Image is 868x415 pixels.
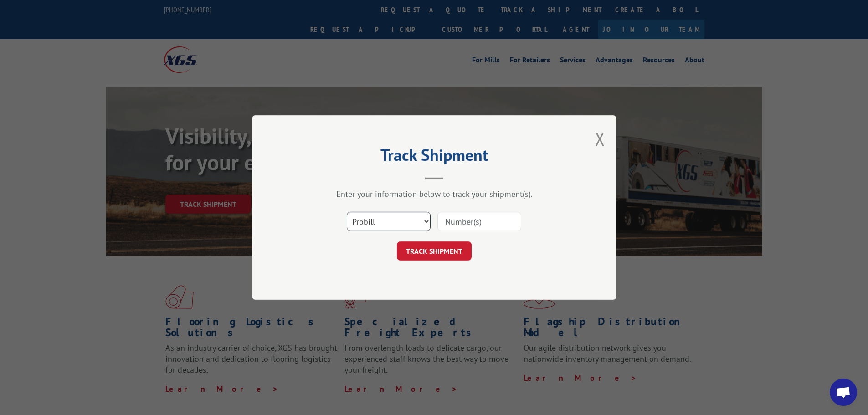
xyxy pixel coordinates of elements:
button: TRACK SHIPMENT [397,241,472,261]
div: Enter your information below to track your shipment(s). [298,189,571,199]
div: Open chat [830,379,857,406]
button: Close modal [595,127,605,151]
input: Number(s) [437,212,521,231]
h2: Track Shipment [298,149,571,166]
